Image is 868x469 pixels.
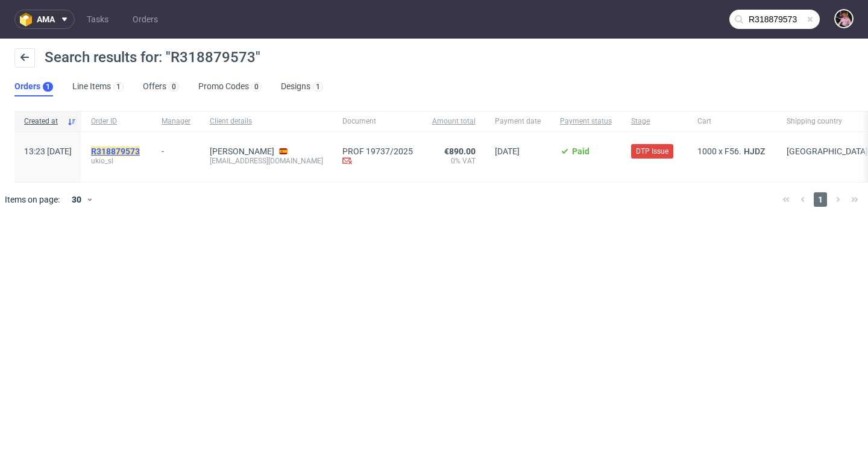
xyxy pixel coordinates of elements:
span: 1 [814,192,827,207]
div: 0 [254,83,259,91]
div: 1 [46,83,50,91]
a: Line Items1 [72,77,124,96]
div: x [697,146,767,156]
span: Search results for: "R318879573" [45,49,260,66]
span: Client details [210,116,323,127]
span: Amount total [432,116,476,127]
img: logo [20,13,37,27]
div: - [162,142,190,156]
img: Aleks Ziemkowski [835,10,852,27]
span: Manager [162,116,190,127]
span: Payment date [495,116,541,127]
button: ama [14,10,75,29]
div: 1 [116,83,121,91]
span: Order ID [91,116,142,127]
span: Items on page: [5,194,60,206]
span: DTP Issue [636,146,668,157]
a: Orders1 [14,77,53,96]
span: Paid [572,146,590,156]
a: HJDZ [741,146,767,156]
a: Offers0 [143,77,179,96]
span: F56. [725,146,741,156]
span: Document [342,116,413,127]
span: ama [37,15,55,24]
a: R318879573 [91,146,142,156]
a: Orders [125,10,165,29]
span: [DATE] [495,146,520,156]
div: 1 [316,83,320,91]
span: 0% VAT [432,156,476,166]
div: 0 [172,83,176,91]
a: Tasks [80,10,116,29]
span: Shipping country [787,116,868,127]
div: [EMAIL_ADDRESS][DOMAIN_NAME] [210,156,323,166]
a: PROF 19737/2025 [342,146,413,156]
span: Payment status [560,116,612,127]
span: Cart [697,116,767,127]
mark: R318879573 [91,146,140,156]
span: ukio_sl [91,156,142,166]
a: Promo Codes0 [198,77,262,96]
span: Created at [24,116,62,127]
span: €890.00 [444,146,476,156]
div: 30 [64,191,86,208]
span: 1000 [697,146,717,156]
span: Stage [631,116,678,127]
span: 13:23 [DATE] [24,146,72,156]
span: [GEOGRAPHIC_DATA] [787,146,868,156]
a: [PERSON_NAME] [210,146,274,156]
a: Designs1 [281,77,323,96]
